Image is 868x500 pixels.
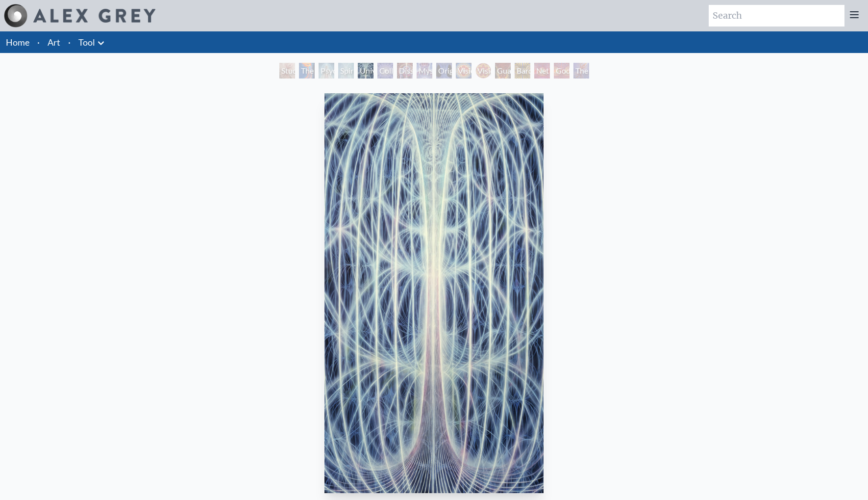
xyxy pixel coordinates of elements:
[515,63,530,79] div: Bardo Being
[64,31,74,53] li: ·
[475,63,491,79] div: Vision [PERSON_NAME]
[397,63,413,79] div: Dissectional Art for Tool's Lateralus CD
[48,35,60,49] a: Art
[709,5,844,26] input: Search
[417,63,432,79] div: Mystic Eye
[436,63,452,79] div: Original Face
[78,35,95,49] a: Tool
[456,63,471,79] div: Vision Crystal
[573,63,589,79] div: The Great Turn
[299,63,315,79] div: The Torch
[6,37,29,48] a: Home
[495,63,511,79] div: Guardian of Infinite Vision
[534,63,550,79] div: Net of Being
[554,63,570,79] div: Godself
[358,63,373,79] div: Universal Mind Lattice
[338,63,354,79] div: Spiritual Energy System
[319,63,334,79] div: Psychic Energy System
[279,63,295,79] div: Study for the Great Turn
[33,31,44,53] li: ·
[324,93,544,493] img: 16-Universal-Mind-Lattice-1981-Alex-Grey-watermarked.jpg
[377,63,393,79] div: Collective Vision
